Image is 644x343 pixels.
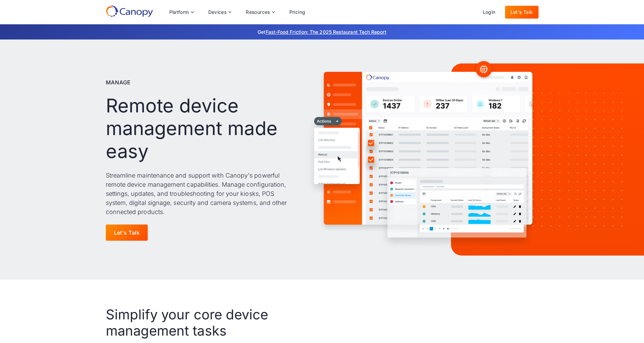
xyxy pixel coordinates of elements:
[106,171,292,216] p: Streamline maintenance and support with Canopy's powerful remote device management capabilities. ...
[106,225,148,241] a: Let's Talk
[477,6,501,19] a: Login
[208,10,227,15] div: Devices
[505,6,539,19] a: Let's Talk
[106,307,290,339] h2: Simplify your core device management tasks
[169,10,189,15] div: Platform
[203,5,237,19] div: Devices
[284,6,311,19] a: Pricing
[157,28,488,35] p: Get
[240,5,280,19] div: Resources
[106,78,131,86] p: Manage
[106,95,292,163] h1: Remote device management made easy
[164,5,199,19] div: Platform
[266,29,386,35] a: Fast-Food Friction: The 2025 Restaurant Tech Report
[246,10,270,15] div: Resources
